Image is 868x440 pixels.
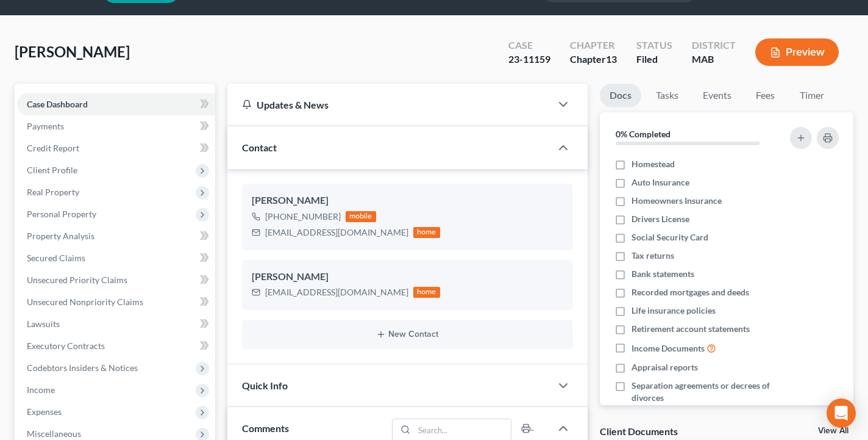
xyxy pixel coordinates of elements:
div: Client Documents [600,425,678,438]
div: [PERSON_NAME] [252,193,563,208]
span: Expenses [27,406,62,417]
span: Lawsuits [27,319,60,329]
span: Bank statements [631,268,694,280]
a: Payments [17,115,215,137]
div: mobile [346,211,376,222]
div: Status [636,38,672,52]
a: View All [818,427,848,435]
span: [PERSON_NAME] [15,43,130,60]
div: home [413,227,440,238]
div: Case [508,38,550,52]
a: Credit Report [17,137,215,159]
span: Homestead [631,158,675,170]
input: Search... [414,419,511,440]
span: Real Property [27,187,79,197]
div: home [413,287,440,298]
span: Property Analysis [27,231,94,241]
span: Drivers License [631,213,689,225]
span: Separation agreements or decrees of divorces [631,380,780,404]
span: Executory Contracts [27,341,105,351]
span: Case Dashboard [27,99,88,109]
a: Docs [600,84,641,107]
div: Updates & News [242,98,536,111]
div: MAB [692,52,736,67]
span: Recorded mortgages and deeds [631,286,749,298]
span: Unsecured Nonpriority Claims [27,297,143,307]
a: Lawsuits [17,313,215,335]
span: Quick Info [242,380,288,391]
div: [PHONE_NUMBER] [265,211,341,223]
div: Open Intercom Messenger [827,399,856,428]
span: Miscellaneous [27,428,81,439]
div: Chapter [570,52,617,67]
a: Case Dashboard [17,93,215,115]
span: Tax returns [631,250,674,262]
a: Events [693,84,741,107]
span: Social Security Card [631,231,708,243]
span: Credit Report [27,143,79,153]
span: Appraisal reports [631,361,698,373]
span: Comments [242,422,289,434]
span: Auto Insurance [631,176,689,189]
div: [PERSON_NAME] [252,270,563,284]
span: Income [27,384,55,395]
button: New Contact [252,330,563,339]
span: Retirement account statements [631,323,750,335]
div: Chapter [570,38,617,52]
a: Tasks [646,84,688,107]
div: 23-11159 [508,52,550,67]
span: Client Profile [27,165,77,175]
div: District [692,38,736,52]
a: Property Analysis [17,225,215,247]
div: [EMAIL_ADDRESS][DOMAIN_NAME] [265,286,408,298]
span: Life insurance policies [631,305,716,317]
div: [EMAIL_ADDRESS][DOMAIN_NAME] [265,226,408,239]
span: Unsecured Priority Claims [27,275,127,285]
span: Codebtors Insiders & Notices [27,362,138,373]
span: 13 [606,53,617,65]
a: Unsecured Nonpriority Claims [17,291,215,313]
span: Secured Claims [27,253,85,263]
a: Secured Claims [17,247,215,269]
span: Personal Property [27,209,96,219]
span: Homeowners Insurance [631,195,722,207]
button: Preview [755,38,839,66]
span: Contact [242,142,277,153]
span: Payments [27,121,64,131]
a: Executory Contracts [17,335,215,357]
span: Income Documents [631,342,705,355]
a: Timer [790,84,834,107]
a: Fees [746,84,785,107]
strong: 0% Completed [616,129,671,139]
div: Filed [636,52,672,67]
a: Unsecured Priority Claims [17,269,215,291]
